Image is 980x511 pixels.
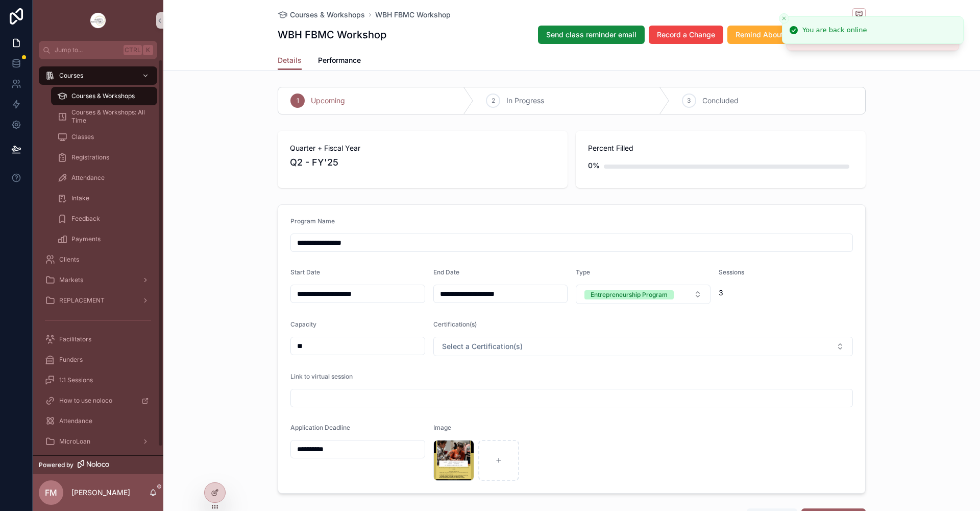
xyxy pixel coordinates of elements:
[124,45,142,55] span: Ctrl
[59,437,90,446] span: MicroLoan
[59,397,112,405] span: How to use noloco
[39,330,157,349] a: Facilitators
[71,153,109,161] span: Registrations
[736,30,806,40] span: Remind About Intake
[649,26,723,44] button: Record a Change
[59,356,83,364] span: Funders
[779,13,789,24] button: Close toast
[51,169,157,187] a: Attendance
[719,268,744,276] span: Sessions
[51,87,157,105] a: Courses & Workshops
[290,155,555,170] span: Q2 - FY'25
[33,59,163,455] div: scrollable content
[375,10,451,20] a: WBH FBMC Workshop
[59,72,83,80] span: Courses
[51,107,157,126] a: Courses & Workshops: All Time
[311,96,345,106] span: Upcoming
[576,268,590,276] span: Type
[39,351,157,369] a: Funders
[278,28,386,42] h1: WBH FBMC Workshop
[591,290,668,299] div: Entrepreneurship Program
[39,432,157,451] a: MicroLoan
[71,194,89,202] span: Intake
[51,189,157,207] a: Intake
[588,155,600,176] div: 0%
[59,335,91,343] span: Facilitators
[538,26,645,44] button: Send class reminder email
[546,30,636,40] span: Send class reminder email
[59,276,83,284] span: Markets
[39,291,157,310] a: REPLACEMENT
[39,66,157,85] a: Courses
[90,12,106,29] img: App logo
[39,391,157,410] a: How to use noloco
[51,128,157,146] a: Classes
[588,143,853,153] span: Percent Filled
[33,455,163,474] a: Powered by
[433,320,477,328] span: Certification(s)
[45,486,57,499] span: FM
[687,97,691,105] span: 3
[278,10,365,20] a: Courses & Workshops
[71,92,135,100] span: Courses & Workshops
[290,217,335,225] span: Program Name
[39,371,157,389] a: 1:1 Sessions
[51,210,157,228] a: Feedback
[39,412,157,430] a: Attendance
[59,296,105,305] span: REPLACEMENT
[297,97,299,105] span: 1
[442,341,523,352] span: Select a Certification(s)
[55,46,119,54] span: Jump to...
[71,133,94,141] span: Classes
[290,10,365,20] span: Courses & Workshops
[278,51,302,71] a: Details
[657,30,715,40] span: Record a Change
[576,285,710,304] button: Select Button
[318,55,361,65] span: Performance
[433,337,853,356] button: Select Button
[71,215,100,223] span: Feedback
[702,96,739,106] span: Concluded
[71,174,105,182] span: Attendance
[802,25,867,35] div: You are back online
[290,268,320,276] span: Start Date
[290,424,350,431] span: Application Deadline
[719,288,853,298] span: 3
[144,46,152,54] span: K
[727,26,815,44] button: Remind About Intake
[59,255,79,264] span: Clients
[39,461,73,469] span: Powered by
[290,373,353,380] span: Link to virtual session
[290,320,316,328] span: Capacity
[39,250,157,269] a: Clients
[39,41,157,59] button: Jump to...CtrlK
[71,235,101,243] span: Payments
[278,55,302,65] span: Details
[290,143,555,153] span: Quarter + Fiscal Year
[59,376,93,384] span: 1:1 Sessions
[59,417,92,425] span: Attendance
[51,230,157,248] a: Payments
[71,108,147,125] span: Courses & Workshops: All Time
[433,424,451,431] span: Image
[318,51,361,72] a: Performance
[433,268,459,276] span: End Date
[51,148,157,167] a: Registrations
[506,96,544,106] span: In Progress
[492,97,495,105] span: 2
[39,271,157,289] a: Markets
[71,487,130,498] p: [PERSON_NAME]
